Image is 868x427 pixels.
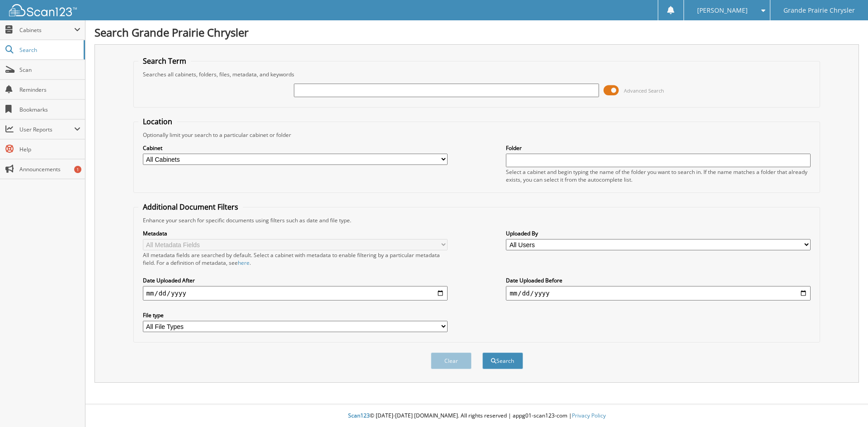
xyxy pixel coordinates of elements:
span: Bookmarks [19,106,80,113]
label: Date Uploaded After [143,277,448,284]
legend: Additional Document Filters [138,202,243,212]
a: Privacy Policy [572,412,606,419]
span: Cabinets [19,26,74,34]
div: Optionally limit your search to a particular cabinet or folder [138,131,816,139]
legend: Search Term [138,56,191,66]
button: Search [482,352,523,369]
div: © [DATE]-[DATE] [DOMAIN_NAME]. All rights reserved | appg01-scan123-com | [85,405,868,427]
div: Select a cabinet and begin typing the name of the folder you want to search in. If the name match... [506,168,811,183]
label: File type [143,311,448,319]
img: scan123-logo-white.svg [9,4,77,16]
span: Grande Prairie Chrysler [783,8,855,13]
label: Metadata [143,230,448,237]
span: Scan123 [348,412,370,419]
div: 1 [74,166,81,173]
span: Announcements [19,165,80,173]
span: Help [19,145,80,153]
span: Advanced Search [624,87,664,94]
label: Uploaded By [506,230,811,237]
h1: Search Grande Prairie Chrysler [94,25,859,40]
div: Enhance your search for specific documents using filters such as date and file type. [138,216,816,224]
label: Folder [506,144,811,152]
span: Reminders [19,86,80,94]
span: User Reports [19,126,74,133]
label: Date Uploaded Before [506,277,811,284]
span: [PERSON_NAME] [697,8,748,13]
legend: Location [138,117,177,127]
span: Search [19,46,79,54]
div: Searches all cabinets, folders, files, metadata, and keywords [138,70,816,78]
label: Cabinet [143,144,448,152]
span: Scan [19,66,80,74]
input: end [506,286,811,300]
a: here [238,259,250,267]
input: start [143,286,448,300]
button: Clear [431,352,472,369]
div: All metadata fields are searched by default. Select a cabinet with metadata to enable filtering b... [143,251,448,267]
